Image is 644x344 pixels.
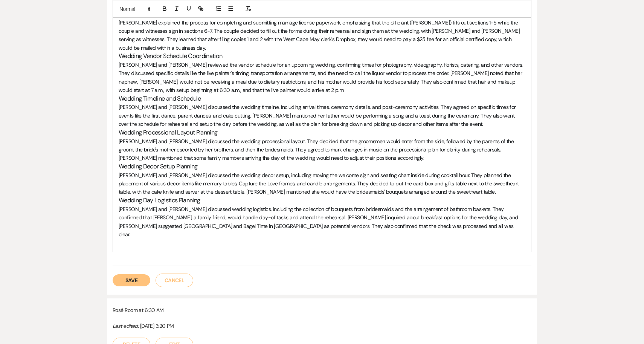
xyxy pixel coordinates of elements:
i: Last edited: [113,323,139,329]
div: [DATE] 3:20 PM [113,322,531,330]
span: [PERSON_NAME] explained the process for completing and submitting marriage license paperwork, emp... [119,19,521,51]
button: Cancel [156,274,193,287]
span: [PERSON_NAME] and [PERSON_NAME] discussed the wedding timeline, including arrival times, ceremony... [119,104,517,127]
span: Wedding Vendor Schedule Coordination [119,52,222,60]
p: Rosé Room at 6:30 AM [113,306,531,314]
span: Wedding Decor Setup Planning [119,162,198,170]
button: Save [113,274,150,286]
span: [PERSON_NAME] and [PERSON_NAME] discussed the wedding processional layout. They decided that the ... [119,138,515,162]
span: [PERSON_NAME] and [PERSON_NAME] discussed wedding logistics, including the collection of bouquets... [119,206,519,238]
span: [PERSON_NAME] and [PERSON_NAME] reviewed the vendor schedule for an upcoming wedding, confirming ... [119,61,525,93]
span: Wedding Day Logistics Planning [119,196,200,204]
span: Wedding Timeline and Schedule [119,95,201,102]
span: [PERSON_NAME] and [PERSON_NAME] discussed the wedding decor setup, including moving the welcome s... [119,172,520,196]
span: Wedding Processional Layout Planning [119,128,217,136]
